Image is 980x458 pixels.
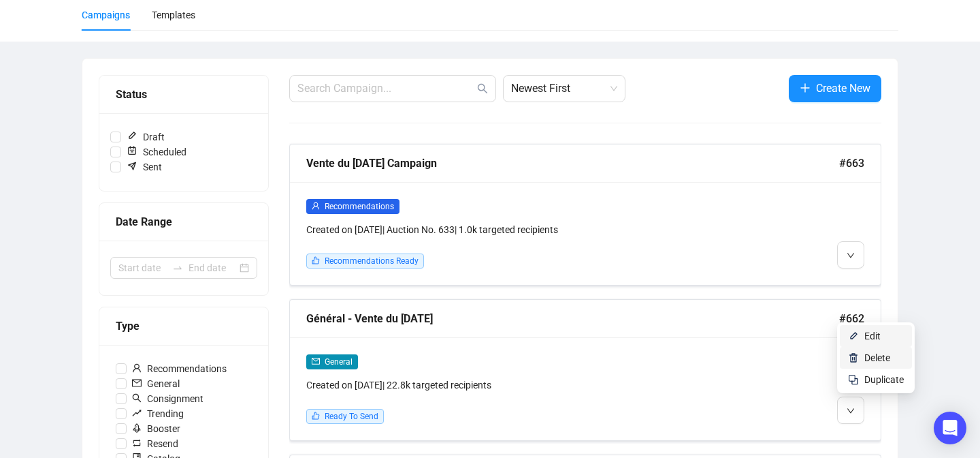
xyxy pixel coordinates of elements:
[132,408,142,418] span: rise
[306,222,723,237] div: Created on [DATE] | Auction No. 633 | 1.0k targeted recipients
[306,310,839,327] div: Général - Vente du [DATE]
[325,256,419,266] span: Recommendations Ready
[847,407,855,415] span: down
[289,299,881,441] a: Général - Vente du [DATE]#662mailGeneralCreated on [DATE]| 22.8k targeted recipientslikeReady To ...
[116,86,252,103] div: Status
[864,352,890,363] span: Delete
[116,213,252,230] div: Date Range
[789,75,881,102] button: Create New
[848,331,859,341] img: svg+xml;base64,PHN2ZyB4bWxucz0iaHR0cDovL3d3dy53My5vcmcvMjAwMC9zdmciIHhtbG5zOnhsaW5rPSJodHRwOi8vd3...
[121,159,167,174] span: Sent
[800,82,811,93] span: plus
[121,144,192,159] span: Scheduled
[312,412,320,420] span: like
[127,421,186,436] span: Booster
[152,7,195,22] div: Templates
[312,357,320,365] span: mail
[121,129,170,144] span: Draft
[864,331,881,341] span: Edit
[839,310,864,327] span: #662
[127,406,189,421] span: Trending
[864,374,904,385] span: Duplicate
[511,76,617,102] span: Newest First
[816,80,870,97] span: Create New
[306,155,839,172] div: Vente du [DATE] Campaign
[297,80,474,97] input: Search Campaign...
[312,202,320,210] span: user
[127,376,185,391] span: General
[839,155,864,172] span: #663
[132,423,142,433] span: rocket
[189,260,237,275] input: End date
[116,318,252,335] div: Type
[127,361,232,376] span: Recommendations
[934,412,966,444] div: Open Intercom Messenger
[118,260,167,275] input: Start date
[132,438,142,448] span: retweet
[172,262,183,273] span: to
[848,352,859,363] img: svg+xml;base64,PHN2ZyB4bWxucz0iaHR0cDovL3d3dy53My5vcmcvMjAwMC9zdmciIHhtbG5zOnhsaW5rPSJodHRwOi8vd3...
[127,391,209,406] span: Consignment
[132,378,142,388] span: mail
[289,144,881,286] a: Vente du [DATE] Campaign#663userRecommendationsCreated on [DATE]| Auction No. 633| 1.0k targeted ...
[127,436,184,451] span: Resend
[325,412,378,421] span: Ready To Send
[477,83,488,94] span: search
[306,378,723,393] div: Created on [DATE] | 22.8k targeted recipients
[132,393,142,403] span: search
[848,374,859,385] img: svg+xml;base64,PHN2ZyB4bWxucz0iaHR0cDovL3d3dy53My5vcmcvMjAwMC9zdmciIHdpZHRoPSIyNCIgaGVpZ2h0PSIyNC...
[172,262,183,273] span: swap-right
[82,7,130,22] div: Campaigns
[312,256,320,264] span: like
[847,251,855,260] span: down
[325,357,353,367] span: General
[132,363,142,373] span: user
[325,202,394,211] span: Recommendations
